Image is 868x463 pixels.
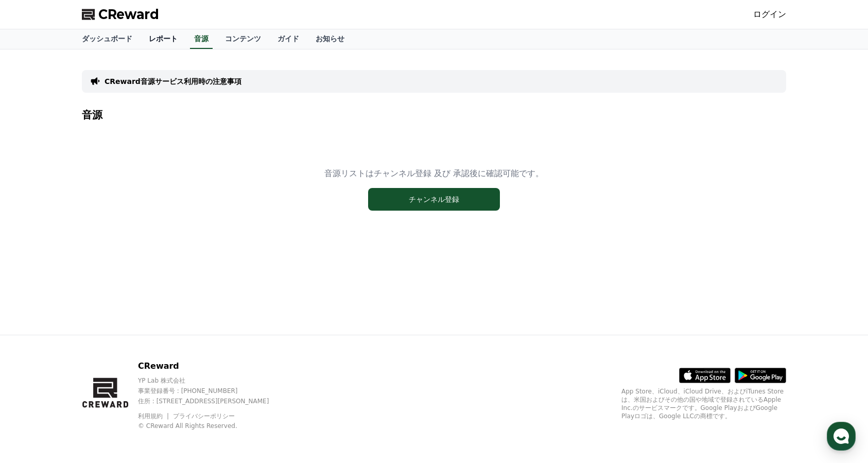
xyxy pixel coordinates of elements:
[138,422,287,430] p: © CReward All Rights Reserved.
[138,397,287,405] p: 住所 : [STREET_ADDRESS][PERSON_NAME]
[324,167,544,180] p: 音源リストはチャンネル登録 及び 承認後に確認可能です。
[217,29,269,49] a: コンテンツ
[138,376,287,385] p: YP Lab 株式会社
[105,76,241,87] a: CReward音源サービス利用時の注意事項
[307,29,353,49] a: お知らせ
[159,342,171,350] span: 設定
[190,29,213,49] a: 音源
[173,413,235,420] a: プライバシーポリシー
[141,29,186,49] a: レポート
[368,188,500,211] button: チャンネル登録
[82,109,786,121] h4: 音源
[138,413,170,420] a: 利用規約
[88,342,113,351] span: チャット
[68,327,133,352] a: チャット
[753,8,786,21] a: ログイン
[98,6,159,23] span: CReward
[74,29,141,49] a: ダッシュボード
[138,360,287,372] p: CReward
[133,327,198,352] a: 設定
[3,327,68,352] a: ホーム
[26,342,45,350] span: ホーム
[82,6,159,23] a: CReward
[621,387,786,420] p: App Store、iCloud、iCloud Drive、およびiTunes Storeは、米国およびその他の国や地域で登録されているApple Inc.のサービスマークです。Google P...
[269,29,307,49] a: ガイド
[138,387,287,395] p: 事業登録番号 : [PHONE_NUMBER]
